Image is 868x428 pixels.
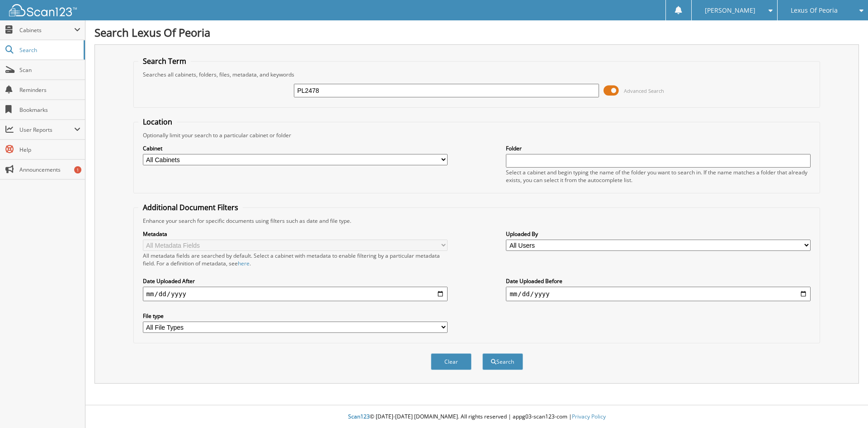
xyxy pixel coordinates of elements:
[143,230,448,238] label: Metadata
[138,71,816,78] div: Searches all cabinets, folders, files, metadata, and keywords
[143,312,448,320] label: File type
[348,413,370,420] span: Scan123
[19,86,80,94] span: Reminders
[143,252,448,267] div: All metadata fields are searched by default. Select a cabinet with metadata to enable filtering b...
[506,230,811,238] label: Uploaded By
[506,168,811,184] div: Select a cabinet and begin typing the name of the folder you want to search in. If the name match...
[138,217,816,225] div: Enhance your search for specific documents using filters such as date and file type.
[238,260,250,267] a: here
[138,202,243,212] legend: Additional Document Filters
[19,166,80,173] span: Announcements
[482,353,523,370] button: Search
[19,66,80,74] span: Scan
[19,26,74,34] span: Cabinets
[506,277,811,285] label: Date Uploaded Before
[138,117,177,127] legend: Location
[791,8,838,13] span: Lexus Of Peoria
[19,46,79,54] span: Search
[705,8,755,13] span: [PERSON_NAME]
[506,144,811,152] label: Folder
[506,287,811,301] input: end
[138,131,816,139] div: Optionally limit your search to a particular cabinet or folder
[85,406,868,428] div: © [DATE]-[DATE] [DOMAIN_NAME]. All rights reserved | appg03-scan123-com |
[19,106,80,114] span: Bookmarks
[138,56,191,66] legend: Search Term
[431,353,472,370] button: Clear
[572,413,606,420] a: Privacy Policy
[19,146,80,154] span: Help
[624,87,664,94] span: Advanced Search
[143,144,448,152] label: Cabinet
[9,4,77,16] img: scan123-logo-white.svg
[94,25,859,40] h1: Search Lexus Of Peoria
[74,166,81,173] div: 1
[143,277,448,285] label: Date Uploaded After
[19,126,74,134] span: User Reports
[143,287,448,301] input: start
